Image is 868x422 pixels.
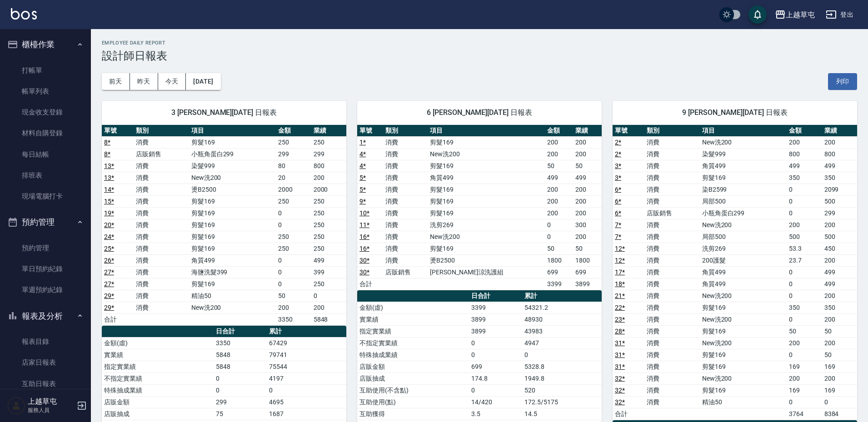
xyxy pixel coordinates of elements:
[276,266,311,278] td: 0
[545,172,574,184] td: 499
[644,184,700,195] td: 消費
[4,352,87,373] a: 店家日報表
[644,148,700,160] td: 消費
[545,254,574,266] td: 1800
[522,313,602,325] td: 48930
[787,195,822,207] td: 0
[189,184,276,195] td: 燙B2500
[189,266,276,278] td: 海鹽洗髮399
[545,125,574,137] th: 金額
[624,108,846,117] span: 9 [PERSON_NAME][DATE] 日報表
[311,160,346,172] td: 800
[134,136,189,148] td: 消費
[383,160,428,172] td: 消費
[787,361,822,372] td: 169
[644,207,700,219] td: 店販銷售
[428,266,545,278] td: [PERSON_NAME]涼洗護組
[787,372,822,384] td: 200
[28,397,74,406] h5: 上越草屯
[276,184,311,195] td: 2000
[700,278,787,290] td: 角質499
[383,219,428,231] td: 消費
[613,125,644,137] th: 單號
[134,290,189,302] td: 消費
[267,361,346,372] td: 75544
[383,125,428,137] th: 類別
[573,195,602,207] td: 200
[545,160,574,172] td: 50
[822,349,857,361] td: 50
[822,207,857,219] td: 299
[134,266,189,278] td: 消費
[357,125,383,137] th: 單號
[383,243,428,254] td: 消費
[644,231,700,243] td: 消費
[368,108,591,117] span: 6 [PERSON_NAME][DATE] 日報表
[4,331,87,352] a: 報表目錄
[644,290,700,302] td: 消費
[311,231,346,243] td: 250
[134,125,189,137] th: 類別
[357,278,383,290] td: 合計
[428,148,545,160] td: New洗200
[522,372,602,384] td: 1949.8
[102,361,214,372] td: 指定實業績
[102,73,130,90] button: 前天
[311,207,346,219] td: 250
[130,73,158,90] button: 昨天
[522,384,602,396] td: 520
[428,160,545,172] td: 剪髮169
[700,172,787,184] td: 剪髮169
[644,325,700,337] td: 消費
[4,279,87,300] a: 單週預約紀錄
[214,349,267,361] td: 5848
[700,266,787,278] td: 角質499
[573,219,602,231] td: 300
[134,302,189,313] td: 消費
[700,313,787,325] td: New洗200
[428,207,545,219] td: 剪髮169
[748,5,767,24] button: save
[469,313,522,325] td: 3899
[4,60,87,81] a: 打帳單
[276,243,311,254] td: 250
[469,302,522,313] td: 3399
[189,290,276,302] td: 精油50
[545,195,574,207] td: 200
[469,349,522,361] td: 0
[573,136,602,148] td: 200
[787,160,822,172] td: 499
[189,172,276,184] td: New洗200
[102,396,214,408] td: 店販金額
[357,384,469,396] td: 互助使用(不含點)
[383,195,428,207] td: 消費
[644,136,700,148] td: 消費
[469,325,522,337] td: 3899
[276,136,311,148] td: 250
[787,184,822,195] td: 0
[189,160,276,172] td: 染髮999
[134,243,189,254] td: 消費
[787,231,822,243] td: 500
[822,160,857,172] td: 499
[787,148,822,160] td: 800
[134,160,189,172] td: 消費
[214,372,267,384] td: 0
[771,5,818,24] button: 上越草屯
[787,384,822,396] td: 169
[545,266,574,278] td: 699
[644,302,700,313] td: 消費
[189,207,276,219] td: 剪髮169
[7,397,25,415] img: Person
[644,254,700,266] td: 消費
[545,278,574,290] td: 3399
[822,313,857,325] td: 200
[644,361,700,372] td: 消費
[822,243,857,254] td: 450
[383,207,428,219] td: 消費
[4,165,87,186] a: 排班表
[134,184,189,195] td: 消費
[700,160,787,172] td: 角質499
[545,231,574,243] td: 0
[787,278,822,290] td: 0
